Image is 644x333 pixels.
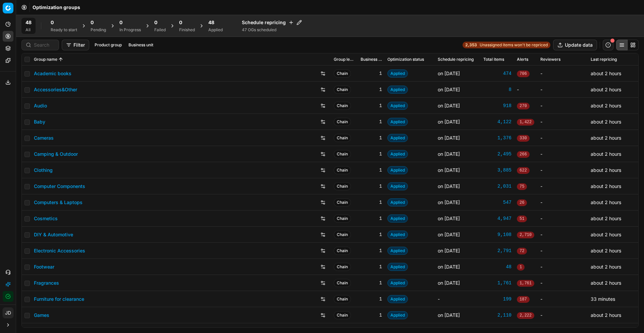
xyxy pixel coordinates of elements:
[438,151,460,157] span: on [DATE]
[483,135,512,141] a: 1,376
[591,135,621,141] span: about 2 hours
[483,102,512,109] div: 918
[483,151,512,157] div: 2,495
[334,69,351,78] span: Chain
[591,312,621,318] span: about 2 hours
[334,57,355,62] span: Group level
[387,279,408,287] span: Applied
[334,247,351,255] span: Chain
[361,280,382,286] div: 1
[483,118,512,125] div: 4,122
[361,57,382,62] span: Business unit
[514,82,538,98] td: -
[154,27,166,33] div: Failed
[538,227,588,243] td: -
[517,296,530,303] span: 187
[538,162,588,178] td: -
[242,19,302,26] h4: Schedule repricing
[538,82,588,98] td: -
[387,166,408,174] span: Applied
[591,264,621,270] span: about 2 hours
[361,102,382,109] div: 1
[34,151,78,157] a: Camping & Outdoor
[334,102,351,110] span: Chain
[33,4,80,11] nav: breadcrumb
[34,70,71,77] a: Academic books
[483,183,512,190] a: 2,031
[334,231,351,239] span: Chain
[438,199,460,205] span: on [DATE]
[361,183,382,190] div: 1
[361,231,382,238] div: 1
[591,248,621,253] span: about 2 hours
[34,296,84,302] a: Furniture for clearance
[591,119,621,125] span: about 2 hours
[33,4,80,11] span: Optimization groups
[387,86,408,94] span: Applied
[208,27,223,33] div: Applied
[538,194,588,210] td: -
[517,119,534,126] span: 1,422
[517,135,530,142] span: 330
[34,42,55,48] input: Search
[334,134,351,142] span: Chain
[387,57,424,62] span: Optimization status
[34,215,58,222] a: Cosmetics
[34,167,53,174] a: Clothing
[62,40,89,50] button: Filter
[361,215,382,222] div: 1
[334,263,351,271] span: Chain
[387,295,408,303] span: Applied
[361,264,382,270] div: 1
[591,151,621,157] span: about 2 hours
[34,118,45,125] a: Baby
[25,27,32,33] div: All
[438,57,474,62] span: Schedule repricing
[3,307,13,318] button: JD
[119,27,141,33] div: In Progress
[483,312,512,319] a: 2,110
[538,275,588,291] td: -
[483,247,512,254] a: 2,791
[517,232,534,238] span: 2,710
[483,296,512,302] div: 199
[34,231,73,238] a: DIY & Automotive
[387,231,408,239] span: Applied
[154,19,157,26] span: 0
[57,56,64,63] button: Sorted by Group name ascending
[438,280,460,286] span: on [DATE]
[517,264,525,271] span: 1
[483,86,512,93] a: 8
[483,167,512,174] div: 3,885
[538,210,588,227] td: -
[438,103,460,108] span: on [DATE]
[387,69,408,78] span: Applied
[334,150,351,158] span: Chain
[361,312,382,319] div: 1
[334,311,351,319] span: Chain
[3,308,13,318] span: JD
[361,70,382,77] div: 1
[34,264,54,270] a: Footwear
[517,167,530,174] span: 622
[553,40,597,50] button: Update data
[438,119,460,125] span: on [DATE]
[591,167,621,173] span: about 2 hours
[483,199,512,206] a: 547
[538,291,588,307] td: -
[463,42,550,48] a: 2,353Unassigned items won't be repriced
[438,312,460,318] span: on [DATE]
[517,183,527,190] span: 75
[34,183,85,190] a: Computer Components
[361,247,382,254] div: 1
[483,215,512,222] a: 4,947
[361,86,382,93] div: 1
[483,280,512,286] a: 1,761
[438,167,460,173] span: on [DATE]
[438,264,460,270] span: on [DATE]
